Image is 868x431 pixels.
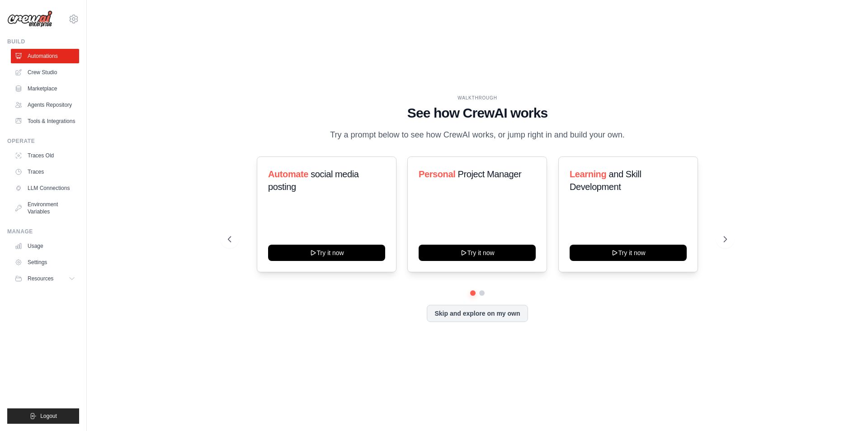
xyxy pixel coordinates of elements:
button: Try it now [570,245,687,261]
button: Resources [11,271,79,286]
a: Agents Repository [11,98,79,112]
button: Logout [7,408,79,424]
span: Project Manager [458,169,522,179]
div: WALKTHROUGH [228,95,727,101]
a: LLM Connections [11,181,79,195]
button: Try it now [268,245,385,261]
span: social media posting [268,169,359,192]
a: Usage [11,239,79,253]
a: Environment Variables [11,197,79,219]
span: Personal [419,169,455,179]
span: Resources [28,275,53,282]
a: Settings [11,255,79,270]
span: and Skill Development [570,169,641,192]
a: Traces [11,165,79,179]
button: Skip and explore on my own [427,305,528,322]
button: Try it now [419,245,536,261]
h1: See how CrewAI works [228,105,727,121]
span: Automate [268,169,308,179]
div: Build [7,38,79,45]
img: Logo [7,10,52,28]
div: Manage [7,228,79,235]
span: Learning [570,169,606,179]
span: Logout [40,412,57,420]
p: Try a prompt below to see how CrewAI works, or jump right in and build your own. [325,128,629,142]
a: Tools & Integrations [11,114,79,128]
a: Marketplace [11,81,79,96]
div: Operate [7,137,79,145]
a: Crew Studio [11,65,79,80]
a: Automations [11,49,79,63]
a: Traces Old [11,148,79,163]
